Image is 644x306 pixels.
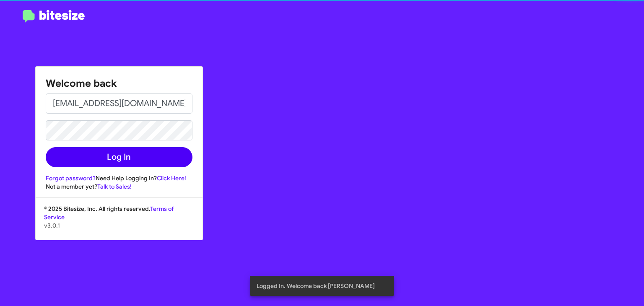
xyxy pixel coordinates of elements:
h1: Welcome back [46,77,192,90]
a: Terms of Service [44,205,174,221]
p: v3.0.1 [44,221,194,230]
a: Forgot password? [46,174,96,182]
a: Click Here! [157,174,186,182]
div: © 2025 Bitesize, Inc. All rights reserved. [36,205,203,240]
input: Email address [46,93,192,114]
div: Need Help Logging In? [46,174,192,182]
a: Talk to Sales! [97,183,132,190]
button: Log In [46,147,192,167]
span: Logged In. Welcome back [PERSON_NAME] [257,282,375,290]
div: Not a member yet? [46,182,192,191]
